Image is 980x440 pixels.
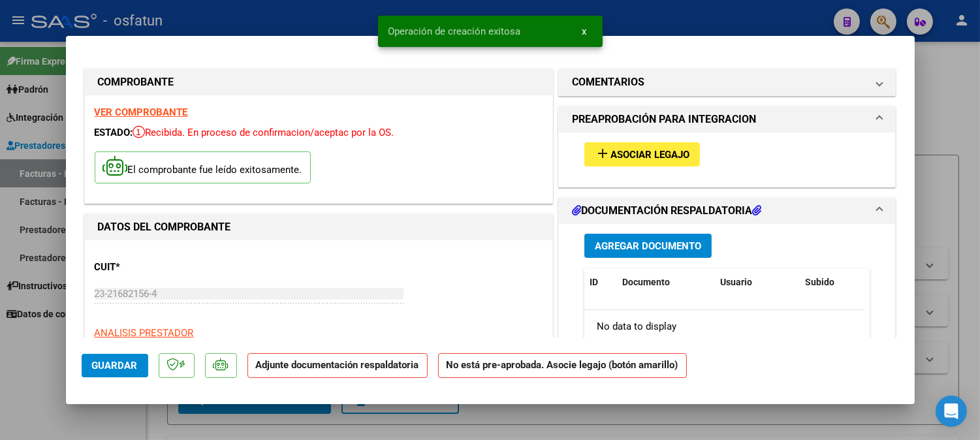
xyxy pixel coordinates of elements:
strong: Adjunte documentación respaldatoria [256,359,419,371]
strong: COMPROBANTE [98,76,174,88]
span: Usuario [720,277,752,287]
p: El comprobante fue leído exitosamente. [95,151,311,183]
span: ANALISIS PRESTADOR [95,327,194,339]
strong: DATOS DEL COMPROBANTE [98,221,231,233]
mat-expansion-panel-header: DOCUMENTACIÓN RESPALDATORIA [559,198,896,224]
h1: COMENTARIOS [572,74,644,90]
span: Documento [622,277,670,287]
mat-icon: add [595,146,610,161]
span: ESTADO: [95,127,133,138]
a: VER COMPROBANTE [95,106,188,118]
p: CUIT [95,260,229,275]
div: No data to display [584,310,865,343]
span: Operación de creación exitosa [388,25,521,38]
span: Guardar [92,360,138,371]
mat-expansion-panel-header: COMENTARIOS [559,69,896,95]
span: x [582,25,587,37]
strong: No está pre-aprobada. Asocie legajo (botón amarillo) [438,353,687,379]
mat-expansion-panel-header: PREAPROBACIÓN PARA INTEGRACION [559,106,896,133]
button: Asociar Legajo [584,142,700,166]
datatable-header-cell: Documento [617,268,715,296]
datatable-header-cell: Usuario [715,268,800,296]
span: Agregar Documento [595,240,701,252]
div: Open Intercom Messenger [936,396,967,427]
h1: PREAPROBACIÓN PARA INTEGRACION [572,112,756,127]
datatable-header-cell: Subido [800,268,865,296]
datatable-header-cell: ID [584,268,617,296]
div: PREAPROBACIÓN PARA INTEGRACION [559,133,896,187]
button: x [572,20,597,43]
h1: DOCUMENTACIÓN RESPALDATORIA [572,203,761,219]
span: Subido [805,277,834,287]
span: ID [590,277,598,287]
span: Asociar Legajo [610,149,689,161]
button: Guardar [82,354,148,377]
span: Recibida. En proceso de confirmacion/aceptac por la OS. [133,127,394,138]
button: Agregar Documento [584,234,712,258]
